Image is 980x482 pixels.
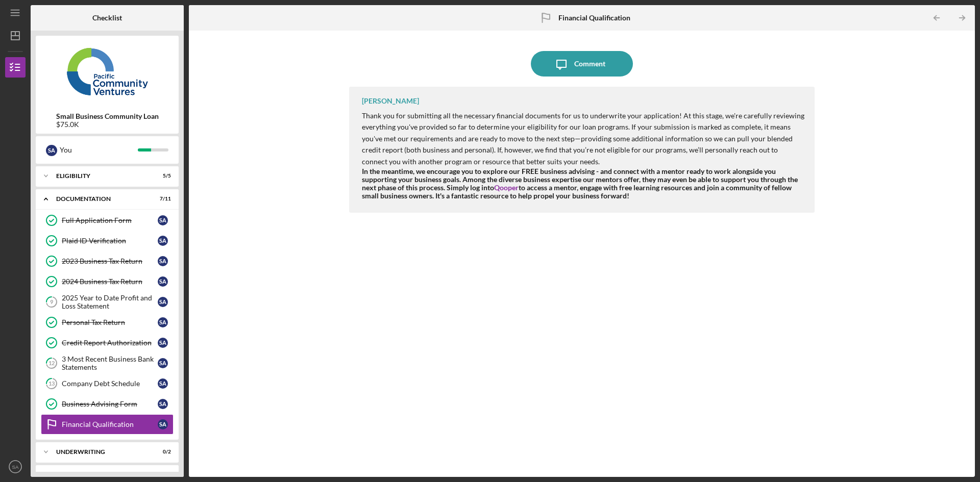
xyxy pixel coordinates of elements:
[158,338,168,348] div: S A
[362,97,419,105] div: [PERSON_NAME]
[41,353,174,373] a: 123 Most Recent Business Bank StatementsSA
[41,312,174,333] a: Personal Tax ReturnSA
[41,271,174,292] a: 2024 Business Tax ReturnSA
[62,318,158,326] div: Personal Tax Return
[62,216,158,224] div: Full Application Form
[158,358,168,368] div: S A
[12,464,19,470] text: SA
[62,420,158,428] div: Financial Qualification
[62,400,158,408] div: Business Advising Form
[41,414,174,435] a: Financial QualificationSA
[56,173,145,179] div: Eligibility
[158,215,168,225] div: S A
[62,355,158,371] div: 3 Most Recent Business Bank Statements
[158,378,168,389] div: S A
[41,394,174,414] a: Business Advising FormSA
[62,339,158,347] div: Credit Report Authorization
[92,14,122,22] b: Checklist
[62,379,158,388] div: Company Debt Schedule
[531,51,633,77] button: Comment
[158,276,168,287] div: S A
[574,51,605,77] div: Comment
[56,196,145,202] div: Documentation
[558,14,630,22] b: Financial Qualification
[158,399,168,409] div: S A
[60,141,138,159] div: You
[494,183,519,192] a: Qooper
[41,251,174,271] a: 2023 Business Tax ReturnSA
[153,449,171,455] div: 0 / 2
[41,292,174,312] a: 92025 Year to Date Profit and Loss StatementSA
[158,317,168,327] div: S A
[41,210,174,231] a: Full Application FormSA
[56,449,145,455] div: Underwriting
[158,256,168,266] div: S A
[36,41,179,102] img: Product logo
[56,112,159,120] b: Small Business Community Loan
[62,237,158,245] div: Plaid ID Verification
[41,231,174,251] a: Plaid ID VerificationSA
[46,145,57,156] div: S A
[153,173,171,179] div: 5 / 5
[62,257,158,265] div: 2023 Business Tax Return
[362,167,798,200] strong: In the meantime, we encourage you to explore our FREE business advising - and connect with a ment...
[48,380,55,387] tspan: 13
[50,299,54,306] tspan: 9
[362,110,804,167] p: Thank you for submitting all the necessary financial documents for us to underwrite your applicat...
[158,419,168,429] div: S A
[62,277,158,286] div: 2024 Business Tax Return
[62,294,158,310] div: 2025 Year to Date Profit and Loss Statement
[153,196,171,202] div: 7 / 11
[158,236,168,246] div: S A
[158,297,168,307] div: S A
[56,120,159,129] div: $75.0K
[41,333,174,353] a: Credit Report AuthorizationSA
[41,373,174,394] a: 13Company Debt ScheduleSA
[48,360,55,367] tspan: 12
[5,456,26,477] button: SA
